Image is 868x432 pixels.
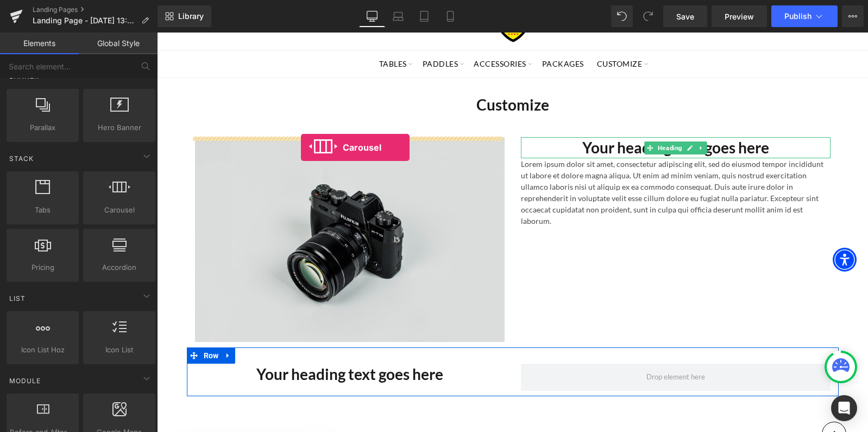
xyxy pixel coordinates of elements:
[79,33,158,54] a: Global Style
[364,126,674,194] p: Lorem ipsum dolor sit amet, consectetur adipiscing elit, sed do eiusmod tempor incididunt ut labo...
[831,395,857,421] div: Open Intercom Messenger
[637,5,659,27] button: Redo
[86,344,152,356] span: Icon List
[411,5,437,27] a: Tablet
[712,5,767,27] a: Preview
[259,18,309,45] a: Paddles
[725,11,754,22] span: Preview
[8,153,35,164] span: Stack
[10,262,76,273] span: Pricing
[64,315,78,331] a: Expand / Collapse
[538,109,550,122] a: Expand / Collapse
[8,293,27,304] span: List
[676,11,694,22] span: Save
[771,5,838,27] button: Publish
[499,109,527,122] span: Heading
[10,344,76,356] span: Icon List Hoz
[359,5,385,27] a: Desktop
[10,122,76,133] span: Parallax
[378,18,434,45] a: Packages
[385,5,411,27] a: Laptop
[433,18,493,45] a: Customize
[437,5,463,27] a: Mobile
[215,18,257,45] a: Tables
[33,5,158,14] a: Landing Pages
[10,204,76,216] span: Tabs
[310,18,376,45] a: Accessories
[86,204,152,216] span: Carousel
[38,62,674,83] h1: Customize
[676,215,700,239] div: Accessibility Menu
[8,376,42,386] span: Module
[86,122,152,133] span: Hero Banner
[842,5,864,27] button: More
[178,11,204,21] span: Library
[784,12,812,21] span: Publish
[33,16,137,25] span: Landing Page - [DATE] 13:31:06
[611,5,633,27] button: Undo
[158,5,211,27] a: New Library
[44,315,65,331] span: Row
[38,331,348,352] h1: Your heading text goes here
[86,262,152,273] span: Accordion
[697,421,706,429] div: close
